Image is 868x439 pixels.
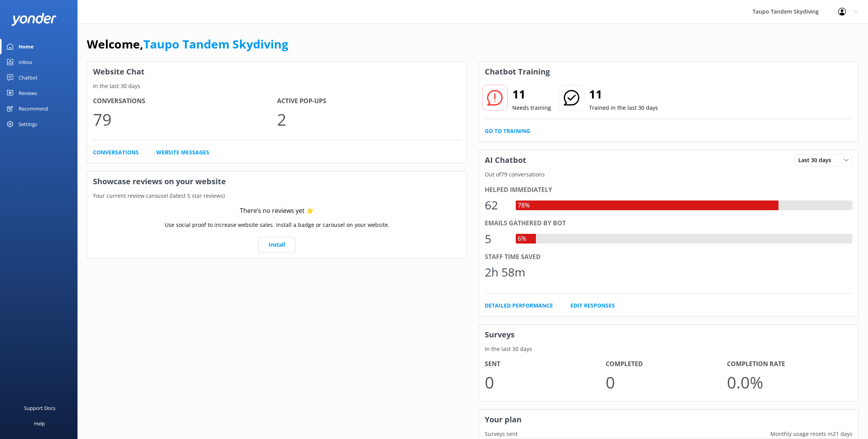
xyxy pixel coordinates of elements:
a: Install [258,237,295,252]
h3: AI Chatbot [479,150,532,170]
a: Edit Responses [570,301,615,310]
p: Monthly usage resets in 21 days [765,430,858,438]
h3: Chatbot Training [479,62,556,82]
h4: Conversations [93,96,277,106]
p: 79 [93,106,277,132]
div: 78% [516,200,532,211]
div: Support Docs [24,400,55,416]
h3: Showcase reviews on your website [87,171,467,192]
p: 0 [485,369,606,395]
p: Surveys sent [479,430,524,438]
a: Detailed Performance [485,301,553,310]
div: Chatbot [19,70,38,85]
div: 5 [485,230,508,248]
p: 0 [606,369,727,395]
h4: Completion Rate [727,359,848,369]
div: Inbox [19,54,32,70]
div: Settings [19,116,37,132]
h3: Website Chat [87,62,467,82]
span: Last 30 days [798,156,836,164]
a: Website Messages [156,148,209,157]
div: Emails gathered by bot [485,218,852,228]
div: Helped immediately [485,185,852,195]
a: Go to Training [485,127,530,135]
div: 62 [485,196,508,214]
div: Help [34,416,45,431]
div: Staff time saved [485,252,852,262]
h2: 11 [589,85,658,104]
div: 2h 58m [485,263,525,282]
p: Your current review carousel (latest 5 star reviews) [87,192,467,200]
p: Use social proof to increase website sales. Install a badge or carousel on your website. [165,221,389,229]
a: Conversations [93,148,139,157]
p: Trained in the last 30 days [589,104,658,112]
div: Reviews [19,85,37,101]
p: In the last 30 days [87,82,467,90]
h4: Active Pop-ups [277,96,461,106]
p: In the last 30 days [479,345,858,353]
p: 2 [277,106,461,132]
h3: Surveys [479,325,858,345]
a: Taupo Tandem Skydiving [143,36,288,52]
h4: Sent [485,359,606,369]
div: There’s no reviews yet ⭐ [240,206,314,216]
div: Recommend [19,101,48,116]
div: 6% [516,234,528,244]
h4: Completed [606,359,727,369]
h1: Welcome, [87,35,288,54]
img: yonder-white-logo.png [12,13,56,26]
h2: 11 [512,85,551,104]
div: Home [19,39,34,54]
h3: Your plan [479,410,858,430]
p: 0.0 % [727,369,848,395]
p: Needs training [512,104,551,112]
p: Out of 79 conversations [479,170,858,179]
